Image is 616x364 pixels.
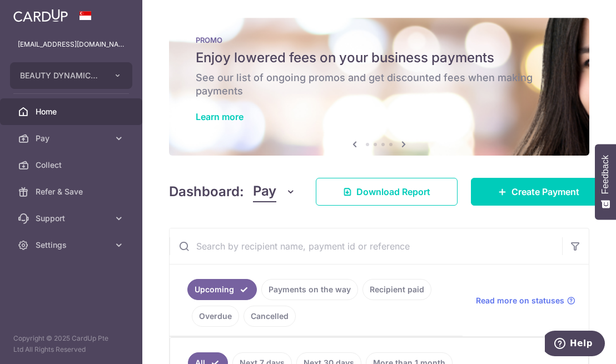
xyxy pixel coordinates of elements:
[316,178,458,206] a: Download Report
[36,240,109,251] span: Settings
[356,185,430,198] span: Download Report
[471,178,607,206] a: Create Payment
[595,144,616,220] button: Feedback - Show survey
[600,155,610,194] span: Feedback
[362,279,431,300] a: Recipient paid
[36,106,109,117] span: Home
[36,186,109,197] span: Refer & Save
[511,185,579,198] span: Create Payment
[13,9,68,22] img: CardUp
[36,159,109,171] span: Collect
[196,111,244,122] a: Learn more
[170,228,562,264] input: Search by recipient name, payment id or reference
[36,213,109,224] span: Support
[253,181,276,202] span: Pay
[261,279,358,300] a: Payments on the way
[253,181,296,202] button: Pay
[10,62,132,89] button: BEAUTY DYNAMICS PTE. LTD.
[244,306,296,327] a: Cancelled
[187,279,257,300] a: Upcoming
[196,71,563,98] h6: See our list of ongoing promos and get discounted fees when making payments
[18,39,125,50] p: [EMAIL_ADDRESS][DOMAIN_NAME]
[476,295,564,306] span: Read more on statuses
[545,331,605,358] iframe: Opens a widget where you can find more information
[169,18,589,156] img: Latest Promos Banner
[192,306,239,327] a: Overdue
[476,295,575,306] a: Read more on statuses
[20,70,102,81] span: BEAUTY DYNAMICS PTE. LTD.
[196,49,563,67] h5: Enjoy lowered fees on your business payments
[36,133,109,144] span: Pay
[169,182,244,202] h4: Dashboard:
[196,36,563,44] p: PROMO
